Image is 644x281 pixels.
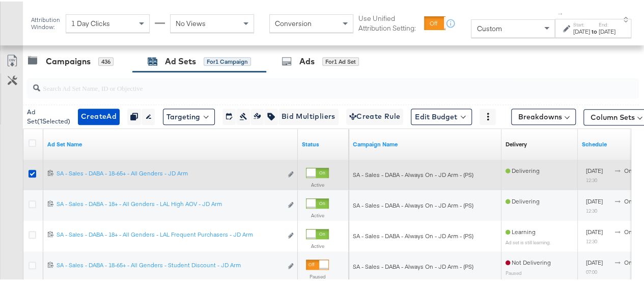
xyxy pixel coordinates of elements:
span: Create Ad [81,109,117,121]
strong: to [590,26,599,34]
span: SA - Sales - DABA - Always On - JD Arm - (PS) [353,261,473,269]
button: Breakdowns [511,107,576,123]
span: SA - Sales - DABA - Always On - JD Arm - (PS) [353,200,473,208]
a: Your Ad Set name. [47,139,294,147]
div: Ads [299,54,315,66]
sub: 12:30 [586,175,597,182]
span: Create Rule [349,109,401,121]
a: SA - Sales - DABA - 18+ - All Genders - LAL Frequent Purchasers - JD Arm [57,229,282,240]
span: SA - Sales - DABA - Always On - JD Arm - (PS) [353,169,473,177]
sub: Ad set is still learning. [506,238,551,244]
span: Custom [477,22,501,32]
div: 436 [98,56,114,65]
span: Not Delivering [506,257,551,265]
div: Ad Sets [165,54,196,66]
label: Active [306,180,329,187]
button: CreateAd [78,107,120,123]
a: Reflects the ability of your Ad Set to achieve delivery based on ad states, schedule and budget. [506,139,527,147]
span: [DATE] [586,257,603,265]
button: Create Rule [346,107,404,123]
div: [DATE] [573,26,590,34]
span: Learning [506,226,536,234]
label: Paused [306,272,329,278]
div: SA - Sales - DABA - 18+ - All Genders - LAL High AOV - JD Arm [57,198,282,207]
button: Targeting [163,107,215,123]
span: 1 Day Clicks [71,17,110,27]
button: Edit Budget [411,107,472,123]
sub: Paused [506,268,522,274]
div: for 1 Ad Set [322,56,359,65]
div: SA - Sales - DABA - 18-65+ - All Genders - Student Discount - JD Arm [57,260,282,268]
span: Delivering [506,196,540,203]
span: [DATE] [586,226,603,234]
div: Attribution Window: [31,15,61,29]
div: Ad Set ( 1 Selected) [27,106,70,124]
a: SA - Sales - DABA - 18-65+ - All Genders - Student Discount - JD Arm [57,260,282,270]
span: ↑ [556,11,566,14]
a: Your campaign name. [353,139,497,147]
span: Conversion [275,17,312,27]
span: Delivering [506,165,540,173]
sub: 12:30 [586,237,597,243]
span: [DATE] [586,165,603,173]
input: Search Ad Set Name, ID or Objective [40,72,585,92]
div: SA - Sales - DABA - 18+ - All Genders - LAL Frequent Purchasers - JD Arm [57,229,282,237]
span: SA - Sales - DABA - Always On - JD Arm - (PS) [353,231,473,238]
label: Active [306,241,329,248]
div: SA - Sales - DABA - 18-65+ - All Genders - JD Arm [57,168,282,176]
a: SA - Sales - DABA - 18+ - All Genders - LAL High AOV - JD Arm [57,198,282,209]
div: Campaigns [46,54,91,66]
span: No Views [176,17,206,27]
a: Shows the current state of your Ad Set. [302,139,345,147]
div: for 1 Campaign [204,56,251,65]
sub: 07:00 [586,267,597,273]
label: Active [306,211,329,217]
span: Bid Multipliers [282,109,335,121]
label: End: [599,20,615,27]
label: Use Unified Attribution Setting: [358,12,420,31]
span: [DATE] [586,196,603,203]
sub: 12:30 [586,206,597,212]
div: [DATE] [599,26,615,34]
button: Bid Multipliers [278,107,339,123]
a: SA - Sales - DABA - 18-65+ - All Genders - JD Arm [57,168,282,178]
div: Delivery [506,139,527,147]
label: Start: [573,20,590,27]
